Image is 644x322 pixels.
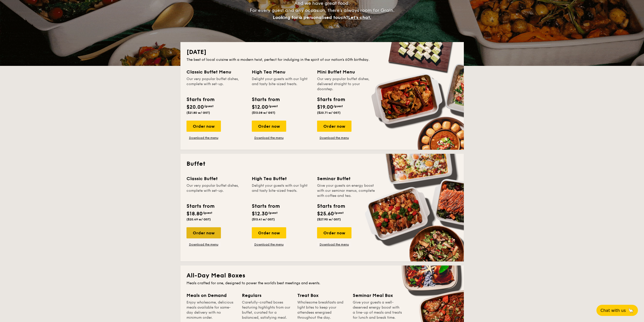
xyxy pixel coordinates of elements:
div: Our very popular buffet dishes, complete with set-up. [186,77,246,92]
span: ($20.71 w/ GST) [317,111,341,115]
div: Carefully-crafted boxes featuring highlights from our buffet, curated for a balanced, satisfying ... [242,300,291,320]
div: Order now [252,121,286,132]
span: Chat with us [600,308,626,313]
span: $12.00 [252,104,268,110]
div: Wholesome breakfasts and light bites to keep your attendees energised throughout the day. [297,300,347,320]
span: ($20.49 w/ GST) [186,218,211,221]
a: Download the menu [252,136,286,140]
div: Starts from [252,202,279,210]
div: Mini Buffet Menu [317,68,376,75]
div: Our very popular buffet dishes, complete with set-up. [186,183,246,198]
div: Classic Buffet [186,175,246,182]
a: Download the menu [186,136,221,140]
div: Order now [186,227,221,238]
div: Order now [317,227,351,238]
div: Delight your guests with our light and tasty bite-sized treats. [252,183,311,198]
div: Order now [252,227,286,238]
div: Our very popular buffet dishes, delivered straight to your doorstep. [317,77,376,92]
span: /guest [268,211,278,215]
span: ($13.41 w/ GST) [252,218,275,221]
div: High Tea Buffet [252,175,311,182]
div: Seminar Meal Box [353,292,402,299]
a: Download the menu [186,242,221,247]
div: Starts from [186,96,214,103]
div: Starts from [186,202,214,210]
span: /guest [204,104,214,108]
div: Meals crafted for one, designed to power the world's best meetings and events. [186,281,458,286]
span: $19.00 [317,104,333,110]
span: And we have great food. For every guest and any occasion, there’s always room for Grain. [250,1,394,20]
h2: All-Day Meal Boxes [186,272,458,280]
div: Enjoy wholesome, delicious meals available for same-day delivery with no minimum order. [186,300,236,320]
div: Starts from [317,96,345,103]
span: ($13.08 w/ GST) [252,111,275,115]
span: 🦙 [628,308,634,313]
span: /guest [334,211,344,215]
div: Order now [186,121,221,132]
span: ($21.80 w/ GST) [186,111,210,115]
span: $12.30 [252,211,268,217]
span: $20.00 [186,104,204,110]
div: Treat Box [297,292,347,299]
div: Order now [317,121,351,132]
a: Download the menu [317,242,351,247]
div: Seminar Buffet [317,175,376,182]
h2: [DATE] [186,48,458,56]
span: $18.80 [186,211,203,217]
div: Starts from [252,96,279,103]
span: Looking for a personalised touch? [273,15,348,20]
span: $25.60 [317,211,334,217]
div: Regulars [242,292,291,299]
div: High Tea Menu [252,68,311,75]
a: Download the menu [252,242,286,247]
a: Download the menu [317,136,351,140]
span: ($27.90 w/ GST) [317,218,341,221]
div: The best of local cuisine with a modern twist, perfect for indulging in the spirit of our nation’... [186,57,458,62]
span: /guest [268,104,278,108]
div: Classic Buffet Menu [186,68,246,75]
div: Give your guests a well-deserved energy boost with a line-up of meals and treats for lunch and br... [353,300,402,320]
div: Meals on Demand [186,292,236,299]
div: Starts from [317,202,345,210]
span: Let's chat. [348,15,371,20]
span: /guest [203,211,212,215]
div: Delight your guests with our light and tasty bite-sized treats. [252,77,311,92]
button: Chat with us🦙 [596,305,638,316]
div: Give your guests an energy boost with our seminar menus, complete with coffee and tea. [317,183,376,198]
h2: Buffet [186,160,458,168]
span: /guest [333,104,343,108]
